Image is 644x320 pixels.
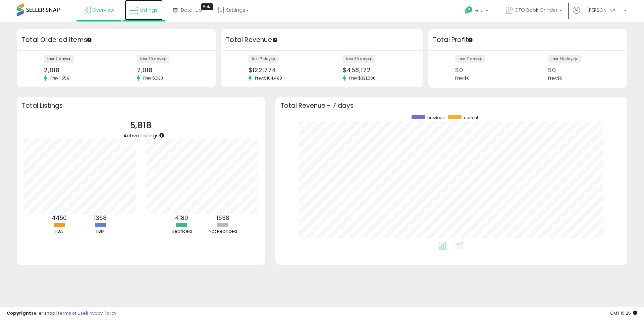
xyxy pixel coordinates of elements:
[455,55,485,63] label: last 7 days
[201,3,213,10] div: Tooltip anchor
[249,66,317,74] div: $122,774
[203,228,243,235] div: Not Repriced
[47,75,73,81] span: Prev: 1,559
[252,75,285,81] span: Prev: $104,498
[175,214,188,222] b: 4180
[52,214,67,222] b: 4450
[460,1,495,22] a: Help
[137,66,204,74] div: 7,018
[343,55,375,63] label: last 30 days
[515,7,557,13] span: GTO Book Grinder
[22,103,260,108] h3: Total Listings
[475,8,484,13] span: Help
[86,37,92,43] div: Tooltip anchor
[464,115,478,121] span: current
[217,214,229,222] b: 1638
[92,7,114,13] span: Overview
[44,66,111,74] div: 2,018
[140,75,166,81] span: Prev: 5,033
[573,7,627,22] a: Hi [PERSON_NAME]
[272,37,278,43] div: Tooltip anchor
[548,75,562,81] span: Prev: $0
[137,55,169,63] label: last 30 days
[44,55,74,63] label: last 7 days
[343,66,411,74] div: $458,172
[181,7,202,13] span: DataHub
[123,132,159,139] span: Active Listings
[427,115,445,121] span: previous
[22,35,211,45] h3: Total Ordered Items
[39,228,79,235] div: FBA
[280,103,622,108] h3: Total Revenue - 7 days
[433,35,622,45] h3: Total Profit
[582,7,622,13] span: Hi [PERSON_NAME]
[80,228,120,235] div: FBM
[162,228,202,235] div: Repriced
[346,75,379,81] span: Prev: $321,686
[548,66,615,74] div: $0
[467,37,473,43] div: Tooltip anchor
[123,119,159,132] p: 5,818
[226,35,418,45] h3: Total Revenue
[455,75,470,81] span: Prev: $0
[465,6,473,14] i: Get Help
[455,66,523,74] div: $0
[159,132,165,138] div: Tooltip anchor
[140,7,158,13] span: Listings
[94,214,107,222] b: 1368
[249,55,279,63] label: last 7 days
[548,55,581,63] label: last 30 days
